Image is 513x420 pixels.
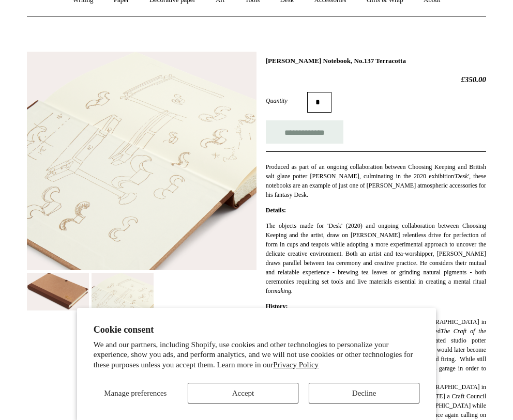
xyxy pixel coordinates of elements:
[188,383,298,403] button: Accept
[273,361,319,369] a: Privacy Policy
[266,57,486,65] h1: [PERSON_NAME] Notebook, No.137 Terracotta
[266,162,486,199] p: Produced as part of an ongoing collaboration between Choosing Keeping and British salt glaze pott...
[94,383,177,403] button: Manage preferences
[309,383,419,403] button: Decline
[266,207,286,214] strong: Details:
[454,173,469,180] em: 'Desk'
[266,303,288,310] strong: History:
[27,273,89,310] img: Steve Harrison Notebook, No.137 Terracotta
[266,75,486,84] h2: £350.00
[104,389,167,397] span: Manage preferences
[27,52,256,271] img: Steve Harrison Notebook, No.137 Terracotta
[273,287,293,294] em: making.
[92,273,154,332] img: Steve Harrison Notebook, No.137 Terracotta
[266,221,486,295] p: The objects made for 'Desk' (2020) and ongoing collaboration between Choosing Keeping and the art...
[94,340,419,370] p: We and our partners, including Shopify, use cookies and other technologies to personalize your ex...
[266,96,307,105] label: Quantity
[94,324,419,335] h2: Cookie consent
